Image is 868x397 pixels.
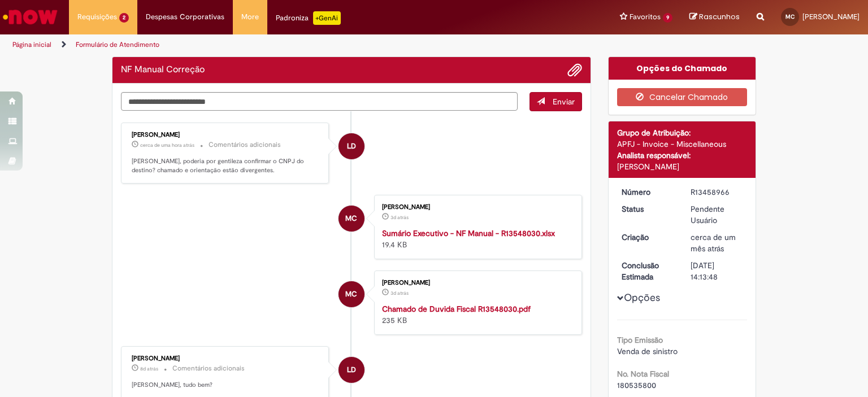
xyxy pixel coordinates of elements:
[617,346,678,356] span: Venda de sinistro
[390,214,409,221] time: 26/09/2025 11:27:01
[8,34,570,55] ul: Trilhas de página
[617,161,748,172] div: [PERSON_NAME]
[691,260,743,282] div: [DATE] 14:13:48
[132,157,320,174] p: [PERSON_NAME], poderia por gentileza confirmar o CNPJ do destino? chamado e orientação estão dive...
[132,132,320,138] div: [PERSON_NAME]
[567,63,582,77] button: Adicionar anexos
[338,133,364,159] div: Larissa Davide
[146,11,224,23] span: Despesas Corporativas
[663,13,672,23] span: 9
[132,355,320,362] div: [PERSON_NAME]
[390,290,409,296] time: 26/09/2025 11:26:59
[691,232,736,254] span: cerca de um mês atrás
[382,303,570,326] div: 235 KB
[390,290,409,296] span: 3d atrás
[699,11,740,22] span: Rascunhos
[276,11,341,25] div: Padroniza
[338,357,364,383] div: Larissa Davide
[313,11,341,25] p: +GenAi
[119,13,129,23] span: 2
[347,133,356,160] span: LD
[691,186,743,198] div: R13458966
[241,11,259,23] span: More
[12,40,51,49] a: Página inicial
[613,260,683,282] dt: Conclusão Estimada
[785,13,795,20] span: MC
[390,214,409,221] span: 3d atrás
[172,364,245,373] small: Comentários adicionais
[613,186,683,198] dt: Número
[209,140,281,150] small: Comentários adicionais
[345,281,357,308] span: MC
[121,65,205,75] h2: NF Manual Correção Histórico de tíquete
[1,6,59,28] img: ServiceNow
[345,205,357,232] span: MC
[617,88,748,106] button: Cancelar Chamado
[382,280,570,286] div: [PERSON_NAME]
[553,97,575,107] span: Enviar
[802,12,860,21] span: [PERSON_NAME]
[691,232,736,254] time: 28/08/2025 16:05:22
[77,11,117,23] span: Requisições
[140,142,194,149] time: 29/09/2025 09:54:26
[613,232,683,243] dt: Criação
[382,304,531,314] a: Chamado de Duvida Fiscal R13548030.pdf
[691,232,743,254] div: 28/08/2025 16:05:22
[382,228,570,250] div: 19.4 KB
[689,12,740,23] a: Rascunhos
[140,142,194,149] span: cerca de uma hora atrás
[121,92,518,111] textarea: Digite sua mensagem aqui...
[617,150,748,161] div: Analista responsável:
[691,203,743,226] div: Pendente Usuário
[613,203,683,215] dt: Status
[617,369,669,379] b: No. Nota Fiscal
[382,228,555,238] a: Sumário Executivo - NF Manual - R13548030.xlsx
[617,335,663,345] b: Tipo Emissão
[140,365,158,372] span: 8d atrás
[347,356,356,383] span: LD
[338,281,364,307] div: MariaEliza Costa
[630,11,661,23] span: Favoritos
[617,127,748,138] div: Grupo de Atribuição:
[76,40,159,49] a: Formulário de Atendimento
[338,206,364,232] div: MariaEliza Costa
[617,138,748,150] div: APFJ - Invoice - Miscellaneous
[530,92,582,111] button: Enviar
[617,380,656,390] span: 180535800
[140,365,158,372] time: 22/09/2025 09:30:39
[609,57,756,80] div: Opções do Chamado
[382,204,570,211] div: [PERSON_NAME]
